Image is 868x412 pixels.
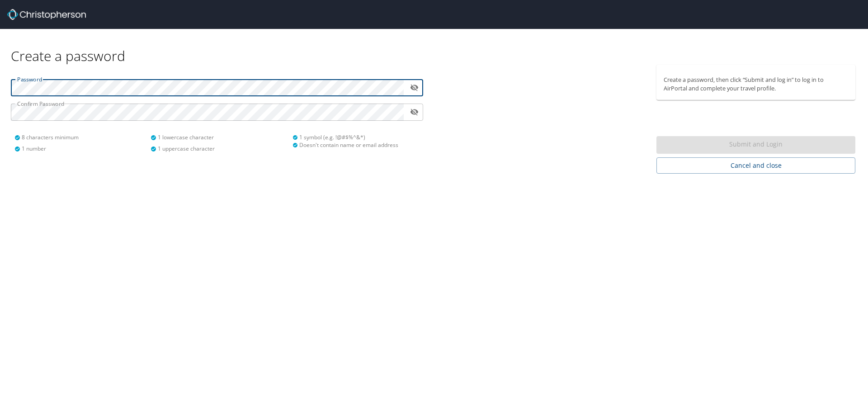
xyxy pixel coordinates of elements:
[292,133,418,141] div: 1 symbol (e.g. !@#$%^&*)
[14,145,151,152] div: 1 number
[151,133,287,141] div: 1 lowercase character
[151,145,287,152] div: 1 uppercase character
[407,81,421,95] button: toggle password visibility
[664,76,848,93] p: Create a password, then click “Submit and log in” to log in to AirPortal and complete your travel...
[407,105,421,119] button: toggle password visibility
[656,157,855,174] button: Cancel and close
[14,133,151,141] div: 8 characters minimum
[292,141,418,149] div: Doesn't contain name or email address
[664,160,848,171] span: Cancel and close
[7,9,86,20] img: Christopherson_logo_rev.png
[11,29,857,65] div: Create a password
